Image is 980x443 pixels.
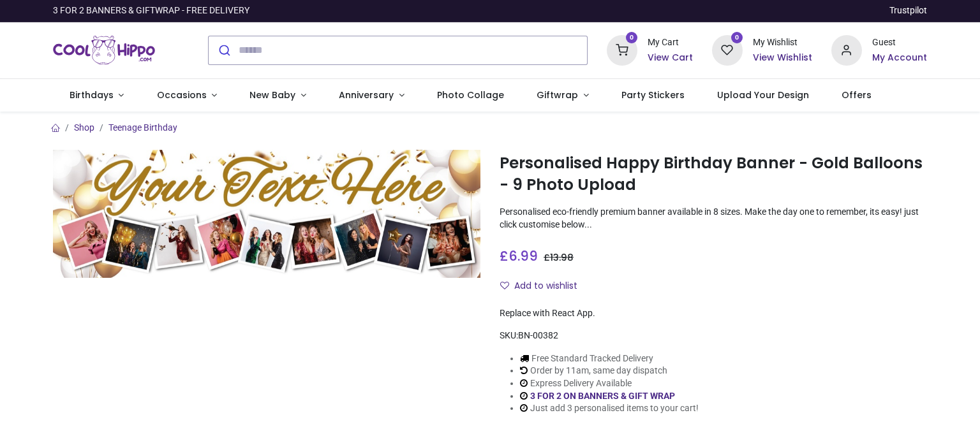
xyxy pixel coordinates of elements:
[518,330,558,340] span: BN-00382
[53,33,155,68] a: Logo of Cool Hippo
[712,44,743,54] a: 0
[500,206,927,231] p: Personalised eco-friendly premium banner available in 8 sizes. Make the day one to remember, its ...
[520,365,699,377] li: Order by 11am, same day dispatch
[872,36,927,49] div: Guest
[70,89,114,101] span: Birthdays
[108,122,177,133] a: Teenage Birthday
[550,251,574,264] span: 13.98
[500,281,509,290] i: Add to wishlist
[322,79,420,112] a: Anniversary
[607,44,637,54] a: 0
[872,52,927,64] a: My Account
[520,352,699,365] li: Free Standard Tracked Delivery
[537,89,578,101] span: Giftwrap
[753,52,812,64] a: View Wishlist
[753,36,812,49] div: My Wishlist
[889,4,927,17] a: Trustpilot
[500,330,927,342] div: SKU:
[209,36,239,64] button: Submit
[53,79,140,112] a: Birthdays
[717,89,809,101] span: Upload Your Design
[626,32,638,44] sup: 0
[509,247,538,265] span: 6.99
[500,247,538,265] span: £
[140,79,234,112] a: Occasions
[437,89,504,101] span: Photo Collage
[500,275,588,297] button: Add to wishlistAdd to wishlist
[500,152,927,196] h1: Personalised Happy Birthday Banner - Gold Balloons - 9 Photo Upload
[530,391,675,401] a: 3 FOR 2 ON BANNERS & GIFT WRAP
[249,89,295,101] span: New Baby
[339,89,394,101] span: Anniversary
[520,79,605,112] a: Giftwrap
[157,89,207,101] span: Occasions
[621,89,685,101] span: Party Stickers
[842,89,872,101] span: Offers
[648,36,693,49] div: My Cart
[731,32,743,44] sup: 0
[520,377,699,390] li: Express Delivery Available
[520,402,699,415] li: Just add 3 personalised items to your cart!
[53,150,480,278] img: Personalised Happy Birthday Banner - Gold Balloons - 9 Photo Upload
[53,4,249,17] div: 3 FOR 2 BANNERS & GIFTWRAP - FREE DELIVERY
[544,251,574,264] span: £
[234,79,323,112] a: New Baby
[500,307,927,320] div: Replace with React App.
[648,52,693,64] a: View Cart
[74,122,94,133] a: Shop
[53,33,155,68] img: Cool Hippo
